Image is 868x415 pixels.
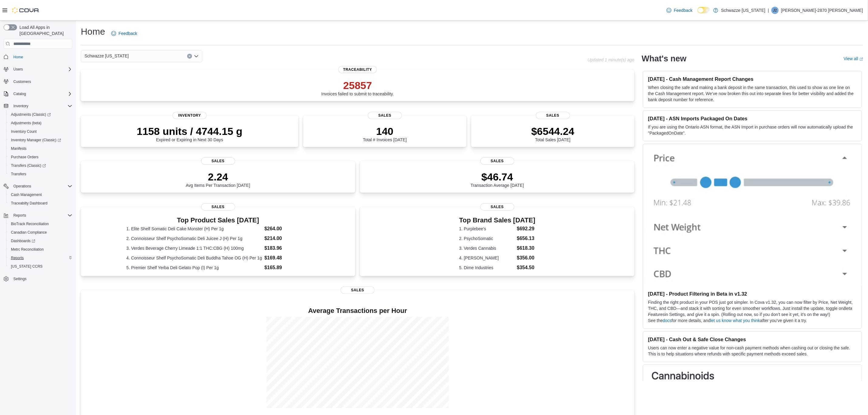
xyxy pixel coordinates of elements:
[711,318,760,323] a: let us know what you think
[9,111,53,118] a: Adjustments (Classic)
[13,55,23,60] span: Home
[9,229,72,236] span: Canadian Compliance
[6,110,75,119] a: Adjustments (Classic)
[9,145,29,152] a: Manifests
[137,125,242,137] p: 1158 units / 4744.15 g
[13,184,31,189] span: Operations
[698,13,698,14] span: Dark Mode
[11,146,26,151] span: Manifests
[9,119,72,127] span: Adjustments (beta)
[459,235,514,242] dt: 2. PsychoSomatic
[480,157,514,165] span: Sales
[194,54,199,59] button: Open list of options
[771,7,779,14] div: Jenessa-2870 Arellano
[11,121,42,125] span: Adjustments (beta)
[9,111,72,118] span: Adjustments (Classic)
[126,235,262,242] dt: 2. Connoisseur Shelf PsychoSomatic Deli Juicee J (H) Per 1g
[321,79,394,91] p: 25857
[6,119,75,127] button: Adjustments (beta)
[6,136,75,144] a: Inventory Manager (Classic)
[363,125,407,142] div: Total # Invoices [DATE]
[264,225,310,232] dd: $264.00
[459,255,514,261] dt: 4. [PERSON_NAME]
[11,155,39,159] span: Purchase Orders
[531,125,575,142] div: Total Sales [DATE]
[648,76,857,82] h3: [DATE] - Cash Management Report Changes
[9,162,48,169] a: Transfers (Classic)
[11,78,33,85] a: Customers
[9,246,72,253] span: Metrc Reconciliation
[126,265,262,271] dt: 5. Premier Shelf Yerba Deli Gelato Pop (I) Per 1g
[9,200,50,207] a: Traceabilty Dashboard
[11,78,72,85] span: Customers
[11,275,72,283] span: Settings
[11,183,72,190] span: Operations
[13,67,23,72] span: Users
[648,299,857,317] p: Finding the right product in your POS just got simpler. In Cova v1.32, you can now filter by Pric...
[13,91,26,96] span: Catalog
[173,112,207,119] span: Inventory
[9,229,49,236] a: Canadian Compliance
[642,54,686,63] h2: What's new
[109,27,139,39] a: Feedback
[6,237,75,245] a: Dashboards
[11,90,72,98] span: Catalog
[588,57,634,62] p: Updated 1 minute(s) ago
[1,211,75,220] button: Reports
[6,161,75,170] a: Transfers (Classic)
[6,245,75,254] button: Metrc Reconciliation
[6,220,75,228] button: BioTrack Reconciliation
[17,24,72,36] span: Load All Apps in [GEOGRAPHIC_DATA]
[663,318,672,323] a: docs
[368,112,402,119] span: Sales
[264,245,310,252] dd: $183.96
[480,203,514,211] span: Sales
[6,190,75,199] button: Cash Management
[9,145,72,152] span: Manifests
[11,66,72,73] span: Users
[11,247,44,252] span: Metrc Reconciliation
[721,7,766,14] p: Schwazze [US_STATE]
[648,115,857,122] h3: [DATE] - ASN Imports Packaged On Dates
[264,254,310,262] dd: $169.48
[517,245,535,252] dd: $618.30
[9,220,51,228] a: BioTrack Reconciliation
[4,50,72,299] nav: Complex example
[363,125,407,137] p: 140
[11,230,47,235] span: Canadian Compliance
[859,57,863,61] svg: External link
[648,124,857,136] p: If you are using the Ontario ASN format, the ASN Import in purchase orders will now automatically...
[648,345,857,357] p: Users can now enter a negative value for non-cash payment methods when cashing out or closing the...
[126,226,262,232] dt: 1. Elite Shelf Somatic Deli Cake Monster (H) Per 1g
[9,191,44,198] a: Cash Management
[459,226,514,232] dt: 1. Purplebee's
[11,192,42,197] span: Cash Management
[6,262,75,271] button: [US_STATE] CCRS
[118,30,137,36] span: Feedback
[1,274,75,283] button: Settings
[9,153,72,161] span: Purchase Orders
[1,182,75,190] button: Operations
[648,317,857,324] p: See the for more details, and after you’ve given it a try.
[517,264,535,271] dd: $354.50
[186,171,250,183] p: 2.24
[517,235,535,242] dd: $656.13
[768,7,769,14] p: |
[11,129,37,134] span: Inventory Count
[674,7,692,13] span: Feedback
[9,153,41,161] a: Purchase Orders
[11,102,72,110] span: Inventory
[11,221,49,226] span: BioTrack Reconciliation
[11,212,72,219] span: Reports
[9,119,44,127] a: Adjustments (beta)
[11,238,35,243] span: Dashboards
[517,254,535,262] dd: $356.00
[9,136,63,144] a: Inventory Manager (Classic)
[11,212,29,219] button: Reports
[471,171,524,183] p: $46.74
[9,220,72,228] span: BioTrack Reconciliation
[9,246,46,253] a: Metrc Reconciliation
[6,254,75,262] button: Reports
[9,263,45,270] a: [US_STATE] CCRS
[9,170,72,178] span: Transfers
